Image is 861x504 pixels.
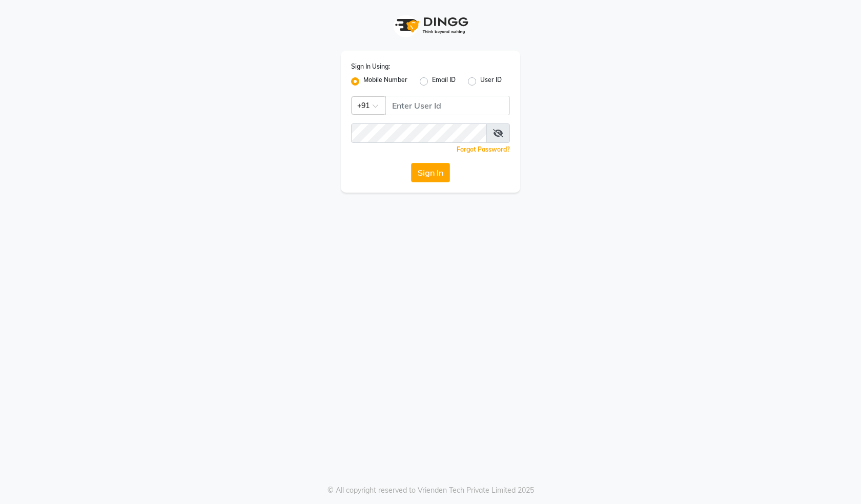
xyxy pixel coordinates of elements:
label: Email ID [432,75,456,88]
button: Sign In [411,163,450,182]
label: Sign In Using: [351,62,390,71]
label: Mobile Number [363,75,407,88]
input: Username [351,123,487,143]
label: User ID [480,75,502,88]
img: logo1.svg [389,10,471,40]
a: Forgot Password? [457,145,510,153]
input: Username [385,96,510,115]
